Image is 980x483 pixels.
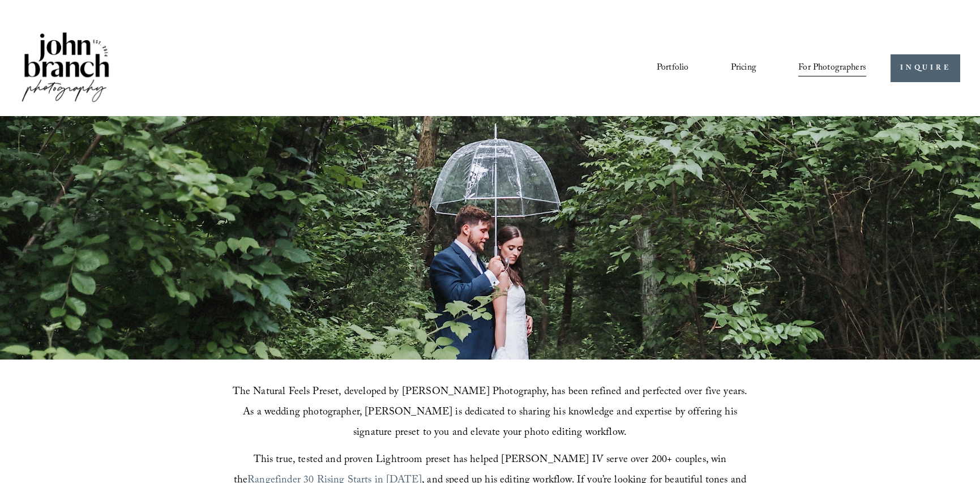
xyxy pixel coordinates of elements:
[798,59,866,78] a: folder dropdown
[233,384,751,442] span: The Natural Feels Preset, developed by [PERSON_NAME] Photography, has been refined and perfected ...
[891,54,960,82] a: INQUIRE
[20,30,112,106] img: John Branch IV Photography
[731,59,756,78] a: Pricing
[798,59,866,77] span: For Photographers
[657,59,688,78] a: Portfolio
